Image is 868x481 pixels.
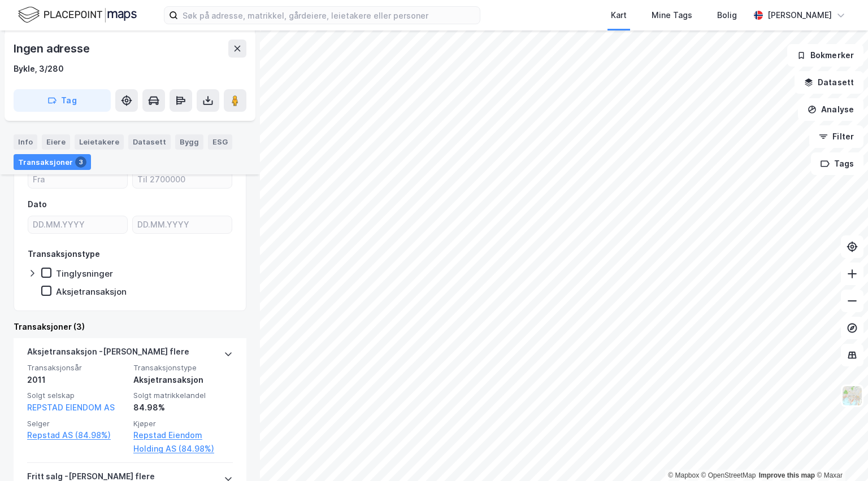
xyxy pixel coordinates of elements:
span: Transaksjonsår [27,363,127,373]
div: Bolig [717,8,737,22]
div: 3 [75,156,86,167]
img: Z [841,385,863,406]
button: Bokmerker [787,44,863,67]
button: Tags [811,152,863,175]
div: ESG [208,134,232,149]
div: Datasett [128,134,171,149]
div: Aksjetransaksjon [56,286,127,297]
div: Info [14,134,37,149]
span: Kjøper [133,419,233,428]
a: Mapbox [668,471,699,479]
div: Eiere [42,134,70,149]
a: Repstad Eiendom Holding AS (84.98%) [133,428,233,456]
div: 2011 [27,373,127,387]
div: Mine Tags [652,8,692,22]
input: Til 2700000 [133,171,232,188]
input: DD.MM.YYYY [133,216,232,233]
div: Transaksjonstype [28,247,100,261]
button: Datasett [795,71,863,94]
div: Bygg [175,134,203,149]
span: Solgt matrikkelandel [133,391,233,400]
span: Solgt selskap [27,391,127,400]
span: Selger [27,419,127,428]
div: Dato [28,198,47,211]
div: Tinglysninger [56,268,113,279]
div: Ingen adresse [14,40,92,58]
button: Analyse [798,98,863,121]
div: Aksjetransaksjon [133,373,233,387]
div: Leietakere [75,134,124,149]
button: Tag [14,89,111,112]
div: Aksjetransaksjon - [PERSON_NAME] flere [27,345,189,363]
div: Kontrollprogram for chat [811,427,868,481]
div: Kart [611,8,627,22]
div: Transaksjoner [14,154,91,169]
div: Transaksjoner (3) [14,320,246,334]
div: [PERSON_NAME] [767,8,832,22]
img: logo.f888ab2527a4732fd821a326f86c7f29.svg [18,5,137,25]
div: 84.98% [133,401,233,414]
span: Transaksjonstype [133,363,233,373]
button: Filter [809,125,863,148]
input: DD.MM.YYYY [28,216,127,233]
a: REPSTAD EIENDOM AS [27,403,115,412]
a: Improve this map [759,471,815,479]
a: Repstad AS (84.98%) [27,428,127,442]
div: Bykle, 3/280 [14,62,64,76]
input: Fra [28,171,127,188]
a: OpenStreetMap [701,471,756,479]
iframe: Chat Widget [811,427,868,481]
input: Søk på adresse, matrikkel, gårdeiere, leietakere eller personer [178,7,480,24]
